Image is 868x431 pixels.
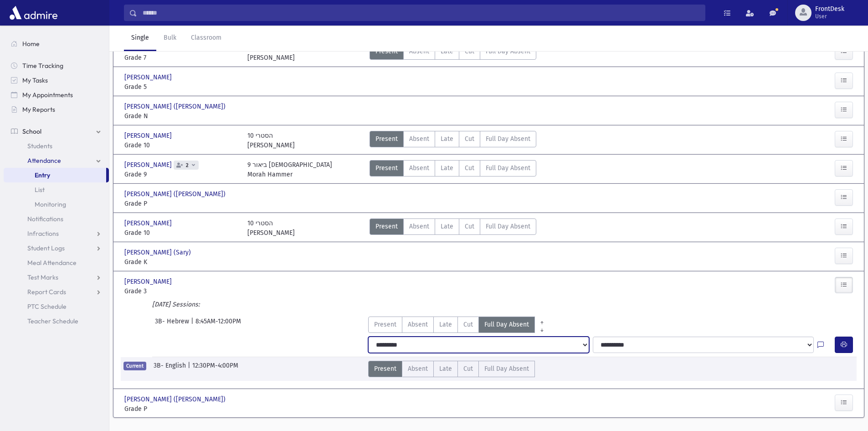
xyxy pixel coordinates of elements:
[124,218,174,228] span: [PERSON_NAME]
[124,131,174,140] span: [PERSON_NAME]
[409,222,429,231] span: Absent
[375,163,398,173] span: Present
[184,26,229,51] a: Classroom
[486,134,530,144] span: Full Day Absent
[463,364,473,374] span: Cut
[484,320,529,329] span: Full Day Absent
[535,317,549,324] a: All Prior
[27,215,63,223] span: Notifications
[27,259,77,267] span: Meal Attendance
[22,105,55,114] span: My Reports
[35,200,66,208] span: Monitoring
[4,226,109,241] a: Infractions
[124,53,238,62] span: Grade 7
[124,26,156,51] a: Single
[154,361,188,377] span: 3B- English
[4,314,109,328] a: Teacher Schedule
[4,153,109,168] a: Attendance
[137,5,705,21] input: Search
[27,302,67,311] span: PTC Schedule
[4,102,109,117] a: My Reports
[7,4,60,22] img: AdmirePro
[4,36,109,51] a: Home
[27,244,65,252] span: Student Logs
[22,91,73,99] span: My Appointments
[375,222,398,231] span: Present
[4,270,109,285] a: Test Marks
[408,364,428,374] span: Absent
[815,13,844,20] span: User
[124,228,238,238] span: Grade 10
[4,139,109,153] a: Students
[27,142,52,150] span: Students
[123,362,146,370] span: Current
[375,134,398,144] span: Present
[408,320,428,329] span: Absent
[368,361,535,377] div: AttTypes
[184,162,190,168] span: 2
[156,26,184,51] a: Bulk
[815,5,844,13] span: FrontDesk
[195,317,241,333] span: 8:45AM-12:00PM
[35,171,50,179] span: Entry
[27,273,58,281] span: Test Marks
[4,299,109,314] a: PTC Schedule
[22,40,40,48] span: Home
[370,218,536,238] div: AttTypes
[124,395,227,404] span: [PERSON_NAME] ([PERSON_NAME])
[124,140,238,150] span: Grade 10
[247,218,295,238] div: 10 הסטרי [PERSON_NAME]
[4,182,109,197] a: List
[4,73,109,88] a: My Tasks
[370,160,536,179] div: AttTypes
[463,320,473,329] span: Cut
[4,168,106,182] a: Entry
[409,134,429,144] span: Absent
[22,127,41,135] span: School
[439,320,452,329] span: Late
[484,364,529,374] span: Full Day Absent
[4,124,109,139] a: School
[4,255,109,270] a: Meal Attendance
[22,76,48,84] span: My Tasks
[368,317,549,333] div: AttTypes
[4,212,109,226] a: Notifications
[27,156,61,165] span: Attendance
[124,73,174,82] span: [PERSON_NAME]
[152,301,200,308] i: [DATE] Sessions:
[465,163,474,173] span: Cut
[4,58,109,73] a: Time Tracking
[124,189,227,199] span: [PERSON_NAME] ([PERSON_NAME])
[124,102,227,111] span: [PERSON_NAME] ([PERSON_NAME])
[27,288,66,296] span: Report Cards
[486,222,530,231] span: Full Day Absent
[155,317,191,333] span: 3B- Hebrew
[374,320,396,329] span: Present
[409,163,429,173] span: Absent
[124,248,193,257] span: [PERSON_NAME] (Sary)
[441,163,453,173] span: Late
[124,199,238,208] span: Grade P
[465,134,474,144] span: Cut
[441,222,453,231] span: Late
[247,43,295,62] div: 7A English [PERSON_NAME]
[124,160,174,170] span: [PERSON_NAME]
[35,186,45,194] span: List
[465,222,474,231] span: Cut
[124,111,238,121] span: Grade N
[22,62,63,70] span: Time Tracking
[4,197,109,212] a: Monitoring
[188,361,192,377] span: |
[191,317,195,333] span: |
[4,241,109,255] a: Student Logs
[124,170,238,179] span: Grade 9
[535,324,549,331] a: All Later
[124,404,238,414] span: Grade P
[370,131,536,150] div: AttTypes
[441,134,453,144] span: Late
[370,43,536,62] div: AttTypes
[27,317,78,325] span: Teacher Schedule
[124,257,238,267] span: Grade K
[4,285,109,299] a: Report Cards
[439,364,452,374] span: Late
